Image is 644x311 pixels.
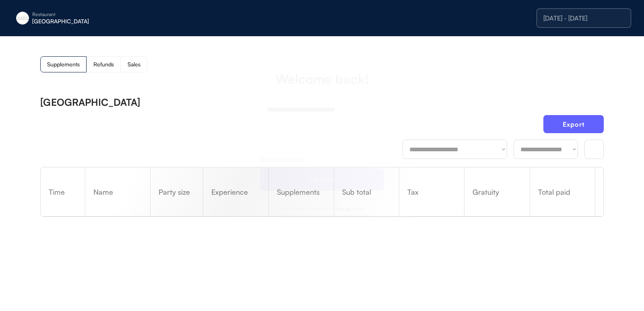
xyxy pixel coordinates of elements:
[260,155,305,162] u: Forgot Password?
[335,206,363,212] strong: Sign up here
[275,72,369,85] div: Welcome back!
[260,168,384,191] button: LOG IN
[308,54,336,60] img: yH5BAEAAAAALAAAAAABAAEAAAIBRAA7
[281,206,332,211] div: Don't have an account?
